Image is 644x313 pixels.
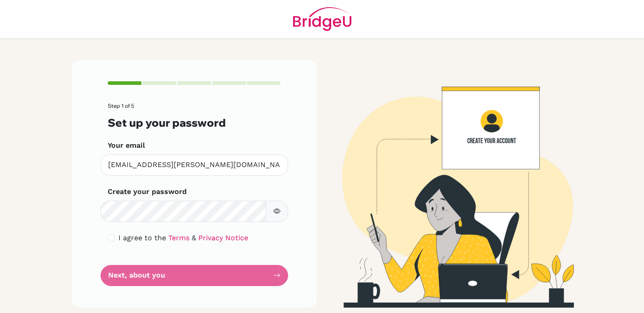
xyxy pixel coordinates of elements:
span: I agree to the [118,234,166,242]
a: Terms [168,234,189,242]
h3: Set up your password [108,116,281,129]
span: & [192,234,196,242]
a: Privacy Notice [198,234,248,242]
span: Step 1 of 5 [108,102,134,109]
label: Create your password [108,186,187,197]
label: Your email [108,140,145,151]
input: Insert your email* [101,154,288,176]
